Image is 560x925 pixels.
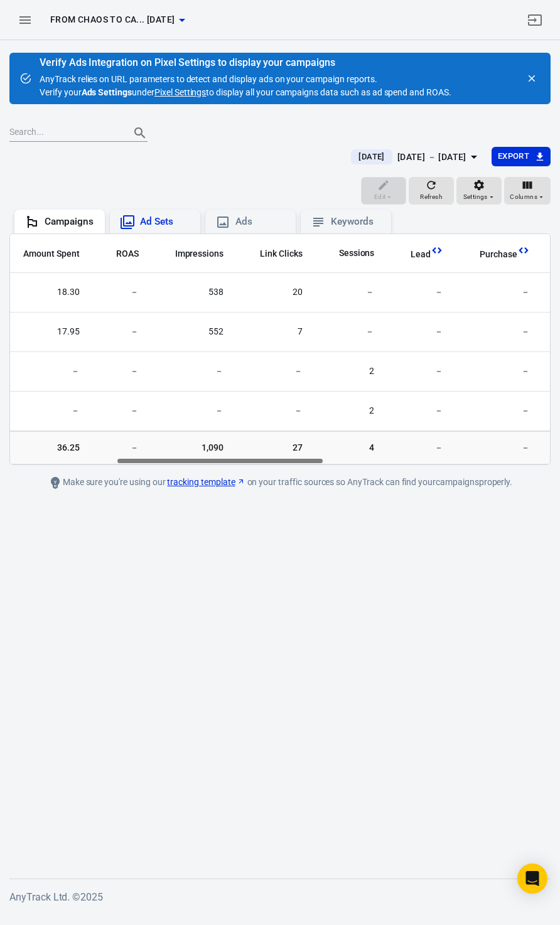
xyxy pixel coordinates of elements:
span: ROAS [116,248,139,260]
span: Lead [394,249,431,261]
span: － [100,441,139,454]
span: 538 [159,286,224,299]
div: Campaigns [45,215,95,228]
div: Make sure you're using our on your traffic sources so AnyTrack can find your campaigns properly. [9,475,551,490]
span: Impressions [175,248,224,260]
span: － [100,326,139,338]
span: The number of clicks on links within the ad that led to advertiser-specified destinations [244,246,303,261]
span: － [463,286,530,299]
div: Keywords [331,215,381,228]
span: The estimated total amount of money you've spent on your campaign, ad set or ad during its schedule. [7,246,80,261]
span: 552 [159,326,224,338]
span: 27 [244,441,303,454]
span: Lead [411,249,431,261]
span: － [7,365,80,378]
span: Sessions [323,247,375,260]
span: 17.95 [7,326,80,338]
span: [DATE] [353,151,389,163]
span: － [463,441,530,454]
div: Open Intercom Messenger [517,864,547,894]
button: Refresh [409,177,454,205]
span: The total return on ad spend [116,246,139,261]
span: 7 [244,326,303,338]
a: tracking template [167,476,245,489]
span: － [394,405,443,417]
span: － [394,326,443,338]
div: [DATE] － [DATE] [397,149,466,165]
strong: Ads Settings [82,87,132,97]
button: Search [125,118,155,148]
div: Ad Sets [140,215,190,228]
span: 20 [244,286,303,299]
button: Settings [456,177,502,205]
span: － [394,365,443,378]
span: Sessions [339,247,375,260]
span: － [323,286,375,299]
span: The total return on ad spend [100,246,139,261]
span: － [323,326,375,338]
span: 1,090 [159,441,224,454]
input: Search... [9,125,120,141]
button: From Chaos to Ca... [DATE] [45,8,190,31]
span: － [100,405,139,417]
a: Sign out [520,5,550,35]
span: Settings [463,191,488,203]
span: The number of times your ads were on screen. [159,246,224,261]
span: － [463,326,530,338]
button: close [523,70,541,87]
svg: This column is calculated from AnyTrack real-time data [431,244,443,257]
span: － [159,365,224,378]
span: － [100,365,139,378]
span: Amount Spent [23,248,80,260]
span: Refresh [420,191,443,203]
span: 18.30 [7,286,80,299]
div: Ads [235,215,286,228]
a: Pixel Settings [154,86,206,99]
span: From Chaos to Calm - TC Checkout 8.10.25 [50,12,175,28]
span: － [394,286,443,299]
div: scrollable content [10,234,550,464]
span: The number of times your ads were on screen. [175,246,224,261]
span: － [100,286,139,299]
span: 4 [323,441,375,454]
span: 2 [323,405,375,417]
svg: This column is calculated from AnyTrack real-time data [517,244,530,257]
span: Purchase [463,249,517,261]
button: Columns [504,177,551,205]
span: － [244,405,303,417]
span: － [463,365,530,378]
span: － [394,441,443,454]
span: Link Clicks [260,248,303,260]
button: [DATE][DATE] － [DATE] [341,147,491,168]
span: － [7,405,80,417]
div: Verify Ads Integration on Pixel Settings to display your campaigns [40,56,451,69]
h6: AnyTrack Ltd. © 2025 [9,889,551,905]
button: Export [492,147,551,166]
span: The number of clicks on links within the ad that led to advertiser-specified destinations [260,246,303,261]
span: － [159,405,224,417]
span: The estimated total amount of money you've spent on your campaign, ad set or ad during its schedule. [23,246,80,261]
div: AnyTrack relies on URL parameters to detect and display ads on your campaign reports. Verify your... [40,58,451,99]
span: － [463,405,530,417]
span: Columns [510,191,537,203]
span: Purchase [480,249,517,261]
span: 2 [323,365,375,378]
span: － [244,365,303,378]
span: 36.25 [7,441,80,454]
